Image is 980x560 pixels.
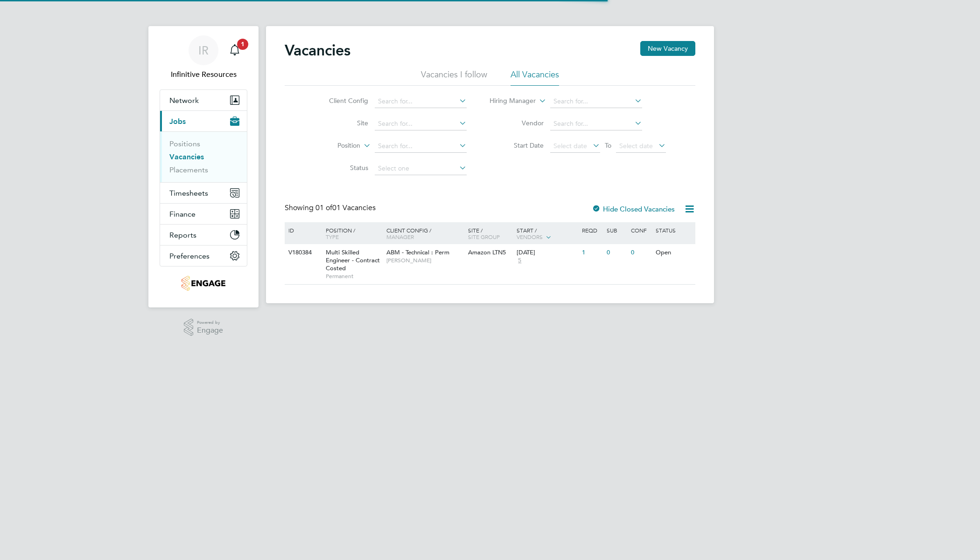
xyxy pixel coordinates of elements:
[160,90,247,110] button: Network
[375,162,467,175] input: Select one
[197,319,223,327] span: Powered by
[490,119,544,127] label: Vendor
[315,119,368,127] label: Site
[285,41,350,60] h2: Vacancies
[315,203,332,212] span: 01 of
[592,205,675,213] label: Hide Closed Vacancies
[326,273,382,280] span: Permanent
[553,142,587,150] span: Select date
[468,233,500,240] span: Site Group
[160,225,247,245] button: Reports
[286,244,319,261] div: V180384
[148,26,259,307] nav: Main navigation
[629,244,653,261] div: 0
[319,222,384,245] div: Position /
[619,142,653,150] span: Select date
[237,39,248,50] span: 1
[468,248,506,256] span: Amazon LTN5
[517,249,577,257] div: [DATE]
[375,140,467,153] input: Search for...
[184,319,224,336] a: Powered byEngage
[640,41,695,56] button: New Vacancy
[169,152,204,161] a: Vacancies
[169,165,208,174] a: Placements
[580,244,604,261] div: 1
[517,257,523,265] span: 5
[653,244,694,261] div: Open
[169,252,210,260] span: Preferences
[225,35,244,65] a: 1
[653,222,694,238] div: Status
[604,244,629,261] div: 0
[160,246,247,266] button: Preferences
[384,222,466,245] div: Client Config /
[511,69,559,86] li: All Vacancies
[629,222,653,238] div: Conf
[490,141,544,150] label: Start Date
[169,96,199,105] span: Network
[182,276,225,291] img: infinitivegroup-logo-retina.png
[550,95,642,108] input: Search for...
[160,204,247,224] button: Finance
[375,95,467,108] input: Search for...
[169,210,196,219] span: Finance
[169,189,208,198] span: Timesheets
[315,203,376,212] span: 01 Vacancies
[160,69,247,80] span: Infinitive Resources
[307,141,360,150] label: Position
[326,248,380,272] span: Multi Skilled Engineer - Contract Costed
[160,111,247,131] button: Jobs
[602,139,614,151] span: To
[514,222,580,246] div: Start /
[386,257,463,264] span: [PERSON_NAME]
[286,222,319,238] div: ID
[160,183,247,203] button: Timesheets
[285,203,378,213] div: Showing
[482,96,536,106] label: Hiring Manager
[169,231,196,239] span: Reports
[160,276,247,291] a: Go to home page
[160,131,247,182] div: Jobs
[169,139,200,148] a: Positions
[198,44,209,56] span: IR
[375,117,467,130] input: Search for...
[550,117,642,130] input: Search for...
[421,69,487,86] li: Vacancies I follow
[386,233,414,240] span: Manager
[386,248,449,256] span: ABM - Technical : Perm
[517,233,543,240] span: Vendors
[197,327,223,335] span: Engage
[466,222,515,245] div: Site /
[160,35,247,80] a: IRInfinitive Resources
[604,222,629,238] div: Sub
[326,233,339,240] span: Type
[315,164,368,172] label: Status
[580,222,604,238] div: Reqd
[169,117,186,126] span: Jobs
[315,96,368,105] label: Client Config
